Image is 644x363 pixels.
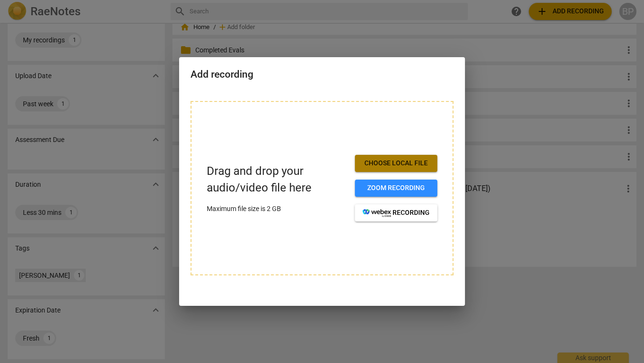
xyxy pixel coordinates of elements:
[362,183,430,193] span: Zoom recording
[362,159,430,168] span: Choose local file
[207,163,347,196] p: Drag and drop your audio/video file here
[355,155,437,172] button: Choose local file
[355,180,437,197] button: Zoom recording
[362,208,430,218] span: recording
[191,69,453,81] h2: Add recording
[355,204,437,222] button: recording
[207,204,347,214] p: Maximum file size is 2 GB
